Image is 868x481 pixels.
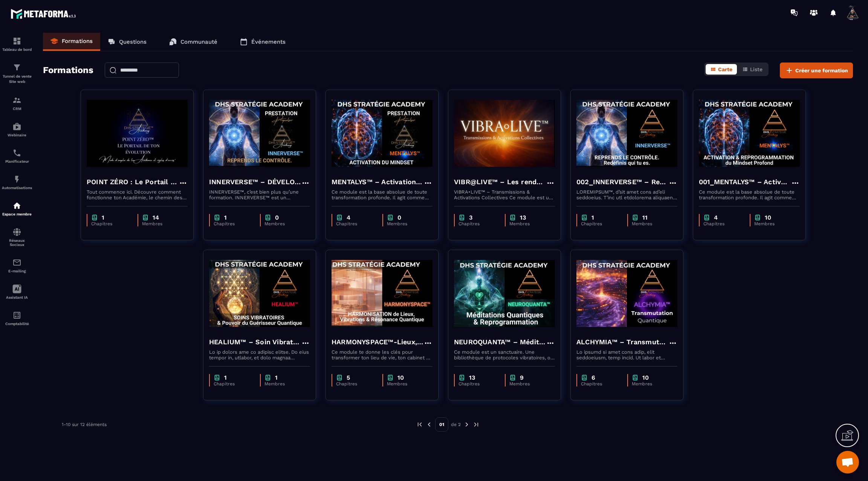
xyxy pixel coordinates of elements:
span: Créer une formation [795,67,848,74]
p: 10 [642,374,649,381]
img: prev [426,421,432,428]
img: formation-background [209,256,310,331]
img: chapter [509,374,516,381]
img: formation-background [576,256,677,331]
p: Webinaire [2,133,32,137]
p: Membres [387,381,425,386]
img: scheduler [12,148,21,157]
img: chapter [264,214,271,221]
a: formation-backgroundPOINT ZÉRO : Le Portail de ton évolutionTout commence ici. Découvre comment f... [81,90,203,250]
p: Lo ip dolors ame co adipisc elitse. Do eius tempor in, utlabor, et dolo magnaa enimadmin veniamqu... [209,349,310,360]
p: Membres [632,381,670,386]
p: Ce module est un sanctuaire. Une bibliothèque de protocoles vibratoires, où chaque méditation agi... [454,349,555,360]
a: formation-background001_MENTALYS™ – Activation & Reprogrammation du Mindset ProfondCe module est ... [693,90,815,250]
span: Carte [718,66,732,72]
p: 4 [714,214,718,221]
p: Chapitres [214,381,252,386]
img: formation-background [454,96,555,171]
img: chapter [336,374,343,381]
img: social-network [12,228,21,237]
img: formation-background [209,96,310,171]
a: formation-backgroundHEALIUM™ – Soin Vibratoire & Pouvoir du Guérisseur QuantiqueLo ip dolors ame ... [203,250,325,410]
p: Automatisations [2,186,32,190]
a: social-networksocial-networkRéseaux Sociaux [2,222,32,252]
p: LOREMIPSUM™, d’sit amet cons ad’eli seddoeius. T’inc utl etdolorema aliquaeni ad minimveniamqui n... [576,189,677,200]
p: 0 [275,214,279,221]
button: Carte [706,64,737,75]
p: 13 [520,214,526,221]
p: Chapitres [336,221,375,226]
p: Membres [142,221,180,226]
img: chapter [387,214,394,221]
p: 11 [642,214,648,221]
p: CRM [2,107,32,111]
a: formation-background002_INNERVERSE™ – Reprogrammation Quantique & Activation du Soi RéelLOREMIPSU... [570,90,693,250]
a: Formations [43,33,100,51]
p: 6 [591,374,595,381]
img: formation-background [454,256,555,331]
a: Assistant IA [2,279,32,305]
a: formation-backgroundNEUROQUANTA™ – Méditations Quantiques de ReprogrammationCe module est un sanc... [448,250,570,410]
p: 0 [397,214,401,221]
div: Ouvrir le chat [836,451,859,473]
p: Ce module est la base absolue de toute transformation profonde. Il agit comme une activation du n... [699,189,800,200]
a: Questions [100,33,154,51]
h4: MENTALYS™ – Activation du Mindset [332,177,423,187]
p: Événements [251,38,286,45]
img: formation [12,37,21,46]
img: chapter [458,374,465,381]
a: automationsautomationsAutomatisations [2,169,32,195]
img: formation-background [87,96,188,171]
img: chapter [91,214,98,221]
img: formation-background [576,96,677,171]
p: Planificateur [2,159,32,163]
p: 1 [591,214,594,221]
a: emailemailE-mailing [2,252,32,279]
img: formation [12,63,21,72]
a: formationformationTunnel de vente Site web [2,57,32,90]
a: Communauté [162,33,225,51]
h4: POINT ZÉRO : Le Portail de ton évolution [87,177,179,187]
p: Chapitres [336,381,375,386]
p: 3 [469,214,472,221]
p: VIBRA•LIVE™ – Transmissions & Activations Collectives Ce module est un espace vivant. [PERSON_NAM... [454,189,555,200]
a: formation-backgroundHARMONYSPACE™-Lieux, Vibrations & Résonance QuantiqueCe module te donne les ... [325,250,448,410]
a: formationformationCRM [2,90,32,116]
p: Membres [509,221,547,226]
p: de 2 [451,421,461,428]
img: chapter [214,214,220,221]
img: chapter [581,374,588,381]
img: next [473,421,480,428]
button: Créer une formation [780,63,853,78]
p: 1 [102,214,104,221]
img: chapter [509,214,516,221]
img: formation-background [332,96,432,171]
p: Tunnel de vente Site web [2,74,32,84]
img: chapter [754,214,761,221]
h2: Formations [43,63,93,78]
p: INNERVERSE™, c’est bien plus qu’une formation. INNERVERSE™ est un sanctuaire intérieur. Un rituel... [209,189,310,200]
a: Événements [232,33,293,51]
img: formation-background [332,256,432,331]
p: 1 [224,374,227,381]
img: chapter [458,214,465,221]
a: schedulerschedulerPlanificateur [2,143,32,169]
p: Chapitres [581,381,620,386]
a: formation-backgroundVIBR@LIVE™ – Les rendez-vous d’intégration vivanteVIBRA•LIVE™ – Transmissions... [448,90,570,250]
p: 5 [347,374,350,381]
a: automationsautomationsEspace membre [2,195,32,222]
p: E-mailing [2,269,32,273]
p: 1 [224,214,227,221]
img: next [463,421,470,428]
a: automationsautomationsWebinaire [2,116,32,143]
p: 9 [520,374,524,381]
h4: INNERVERSE™ – DÉVELOPPEMENT DE LA CONSCIENCE [209,177,301,187]
img: automations [12,175,21,184]
img: chapter [632,214,639,221]
p: Formations [62,38,93,44]
p: Tout commence ici. Découvre comment fonctionne ton Académie, le chemin des formations, et les clé... [87,189,188,200]
button: Liste [738,64,767,75]
img: automations [12,122,21,131]
p: Membres [264,221,303,226]
p: Chapitres [214,221,252,226]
